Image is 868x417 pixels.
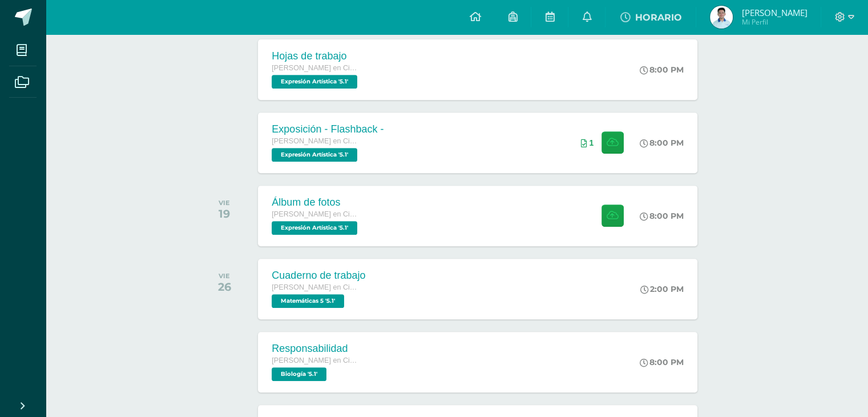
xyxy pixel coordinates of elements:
span: [PERSON_NAME] en Ciencias y Letras [272,283,357,291]
div: 8:00 PM [640,357,684,367]
div: VIE [219,199,230,207]
span: 1 [589,138,594,147]
div: 8:00 PM [640,138,684,148]
div: Exposición - Flashback - [272,123,383,135]
span: Biología '5.1' [272,367,326,381]
div: Hojas de trabajo [272,50,360,62]
div: VIE [218,272,231,280]
span: [PERSON_NAME] [741,7,807,18]
div: Cuaderno de trabajo [272,270,365,282]
div: Archivos entregados [580,138,594,147]
span: Mi Perfil [741,17,807,27]
span: Expresión Artística '5.1' [272,221,357,235]
div: Álbum de fotos [272,197,360,209]
span: [PERSON_NAME] en Ciencias y Letras [272,64,357,72]
span: [PERSON_NAME] en Ciencias y Letras [272,356,357,364]
span: Expresión Artística '5.1' [272,75,357,89]
div: 8:00 PM [640,65,684,75]
span: [PERSON_NAME] en Ciencias y Letras [272,210,357,218]
img: c51e7016b353f50c1cab39c14649eb89.png [710,6,733,29]
span: Matemáticas 5 '5.1' [272,294,344,308]
div: 8:00 PM [640,211,684,221]
div: 26 [218,280,231,294]
div: 19 [219,207,230,220]
span: HORARIO [635,12,681,23]
div: Responsabilidad [272,343,357,355]
span: [PERSON_NAME] en Ciencias y Letras [272,137,357,145]
div: 2:00 PM [640,284,684,294]
span: Expresión Artística '5.1' [272,148,357,162]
